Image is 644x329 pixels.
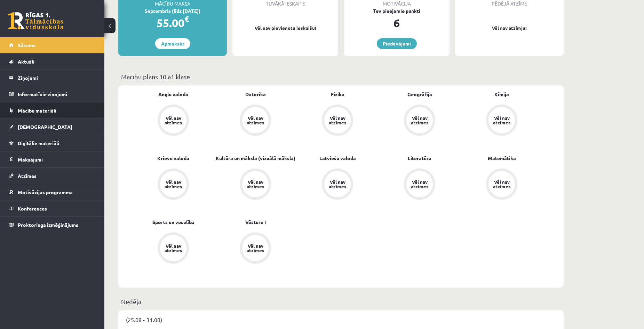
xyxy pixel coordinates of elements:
div: Tev pieejamie punkti [344,7,450,15]
span: [DEMOGRAPHIC_DATA] [18,124,72,130]
p: Vēl nav pievienotu ieskaišu! [236,25,335,32]
span: Konferences [18,205,47,212]
a: Vēl nav atzīmes [132,232,214,265]
a: Literatūra [408,155,431,162]
a: Informatīvie ziņojumi [9,86,96,102]
div: Septembris (līdz [DATE]) [118,7,227,15]
a: Rīgas 1. Tālmācības vidusskola [8,12,63,30]
a: Vēl nav atzīmes [214,232,296,265]
span: Mācību materiāli [18,107,56,114]
a: Vēl nav atzīmes [132,105,214,137]
a: Vēl nav atzīmes [214,105,296,137]
div: Vēl nav atzīmes [492,180,511,189]
a: Sports un veselība [152,219,194,226]
a: Vēl nav atzīmes [214,168,296,201]
p: Vēl nav atzīmju! [459,25,560,32]
a: Vēl nav atzīmes [379,105,461,137]
div: Vēl nav atzīmes [164,244,183,253]
a: Matemātika [488,155,516,162]
div: Vēl nav atzīmes [246,180,265,189]
div: Vēl nav atzīmes [328,180,347,189]
a: Apmaksāt [155,38,190,49]
span: € [184,14,189,24]
div: Vēl nav atzīmes [246,116,265,125]
a: Vēl nav atzīmes [461,168,543,201]
div: 55.00 [118,15,227,31]
p: Mācību plāns 10.a1 klase [121,72,561,81]
a: Vēl nav atzīmes [296,168,379,201]
a: Vēl nav atzīmes [296,105,379,137]
div: 6 [344,15,450,31]
a: Angļu valoda [158,91,188,98]
a: Fizika [331,91,344,98]
div: Vēl nav atzīmes [492,116,511,125]
a: Motivācijas programma [9,184,96,200]
a: Proktoringa izmēģinājums [9,217,96,233]
a: Piedāvājumi [377,38,417,49]
a: Maksājumi [9,151,96,167]
legend: Ziņojumi [18,70,96,86]
span: Motivācijas programma [18,189,73,195]
span: Digitālie materiāli [18,140,59,146]
a: Vēl nav atzīmes [132,168,214,201]
a: Vēl nav atzīmes [461,105,543,137]
div: Vēl nav atzīmes [164,180,183,189]
span: Aktuāli [18,58,34,65]
span: Proktoringa izmēģinājums [18,222,78,228]
a: Vēsture I [245,219,266,226]
div: Vēl nav atzīmes [164,116,183,125]
a: Digitālie materiāli [9,135,96,151]
p: Nedēļa [121,297,561,306]
a: Kultūra un māksla (vizuālā māksla) [216,155,295,162]
a: Ģeogrāfija [407,91,432,98]
div: (25.08 - 31.08) [118,310,564,329]
a: Datorika [245,91,266,98]
div: Vēl nav atzīmes [328,116,347,125]
legend: Maksājumi [18,151,96,167]
a: Aktuāli [9,54,96,69]
a: Krievu valoda [157,155,189,162]
a: Latviešu valoda [319,155,356,162]
a: Ziņojumi [9,70,96,86]
a: [DEMOGRAPHIC_DATA] [9,119,96,135]
span: Atzīmes [18,173,37,179]
a: Konferences [9,200,96,216]
span: Sākums [18,42,35,48]
a: Atzīmes [9,168,96,184]
legend: Informatīvie ziņojumi [18,86,96,102]
a: Vēl nav atzīmes [379,168,461,201]
a: Sākums [9,37,96,53]
a: Ķīmija [494,91,509,98]
div: Vēl nav atzīmes [246,244,265,253]
div: Vēl nav atzīmes [410,180,429,189]
a: Mācību materiāli [9,102,96,118]
div: Vēl nav atzīmes [410,116,429,125]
